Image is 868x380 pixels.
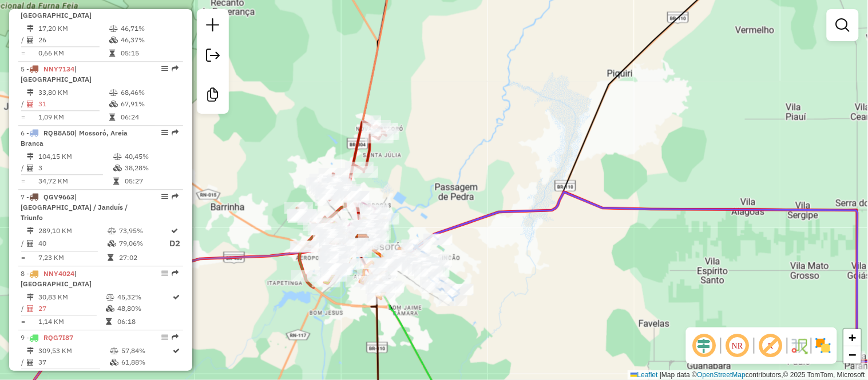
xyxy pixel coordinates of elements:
span: NNY4024 [43,269,74,278]
a: Zoom in [844,329,861,346]
td: 40 [38,237,107,251]
td: 06:24 [120,111,178,123]
img: CIRNE [355,234,370,249]
em: Opções [161,65,168,72]
td: 27 [38,303,105,314]
td: 79,06% [118,237,169,251]
img: Cirne [355,234,370,249]
td: 46,71% [120,23,178,34]
span: | [GEOGRAPHIC_DATA] [21,65,92,83]
i: Distância Total [27,89,34,96]
i: % de utilização do peso [108,227,116,234]
i: Total de Atividades [27,240,34,247]
i: Rota otimizada [173,347,180,354]
a: Zoom out [844,346,861,363]
span: | [660,371,661,379]
td: = [21,252,26,263]
em: Rota exportada [172,334,179,341]
a: Leaflet [631,371,658,379]
td: 31 [38,98,109,110]
em: Opções [161,270,168,277]
em: Rota exportada [172,270,179,277]
img: Exibir/Ocultar setores [814,337,833,355]
span: NNY7134 [43,65,74,73]
td: 26 [38,34,109,46]
i: Distância Total [27,347,34,354]
span: − [849,347,857,362]
td: 40,45% [124,151,179,162]
p: D2 [169,237,180,250]
td: = [21,175,26,187]
i: Total de Atividades [27,305,34,312]
td: 34,72 KM [38,175,113,187]
i: % de utilização do peso [110,347,118,354]
i: % de utilização da cubagem [106,305,114,312]
td: 37 [38,357,109,368]
em: Opções [161,334,168,341]
span: RQB8A50 [43,129,74,137]
span: 5 - [21,65,92,83]
em: Rota exportada [172,193,179,200]
i: Total de Atividades [27,101,34,107]
td: 67,91% [120,98,178,110]
td: 33,80 KM [38,87,109,98]
i: % de utilização do peso [109,89,118,96]
td: 06:18 [117,316,172,327]
a: Exibir filtros [831,14,854,37]
td: 27:02 [118,252,169,263]
i: % de utilização do peso [106,294,114,301]
span: | [GEOGRAPHIC_DATA] / Janduís / Triunfo [21,193,128,222]
i: Rota otimizada [172,227,179,234]
td: 30,83 KM [38,291,105,303]
span: | Mossoró, Areia Branca [21,129,128,147]
td: 17,20 KM [38,23,109,34]
a: Exportar sessão [201,44,224,70]
div: Atividade não roteirizada - QUEIROZ ATACADAO LTDA [357,241,386,253]
td: 0,66 KM [38,47,109,59]
i: Distância Total [27,294,34,301]
i: Tempo total em rota [106,318,112,325]
td: 1,14 KM [38,316,105,327]
em: Opções [161,129,168,136]
i: % de utilização do peso [109,25,118,32]
i: % de utilização da cubagem [108,240,116,247]
td: / [21,357,26,368]
span: Exibir rótulo [757,332,784,359]
td: 05:15 [120,47,178,59]
img: Fluxo de ruas [790,337,808,355]
td: / [21,34,26,46]
td: 61,88% [121,357,172,368]
td: 68,46% [120,87,178,98]
span: Ocultar NR [724,332,751,359]
td: / [21,98,26,110]
em: Opções [161,193,168,200]
td: 3 [38,162,113,174]
div: Map data © contributors,© 2025 TomTom, Microsoft [628,370,868,380]
td: = [21,316,26,327]
span: Ocultar deslocamento [691,332,718,359]
td: 45,32% [117,291,172,303]
td: = [21,111,26,123]
i: Total de Atividades [27,37,34,43]
i: Distância Total [27,25,34,32]
i: % de utilização da cubagem [109,101,118,107]
div: Atividade não roteirizada - CENTRAL DE DISTRIBUICAO QUEIROZ LTDA [290,241,319,253]
i: % de utilização do peso [113,153,122,160]
i: Distância Total [27,153,34,160]
td: 104,15 KM [38,151,113,162]
span: 9 - [21,333,73,342]
i: Distância Total [27,227,34,234]
td: 05:27 [124,175,179,187]
td: 73,95% [118,225,169,237]
td: 1,09 KM [38,111,109,123]
i: Tempo total em rota [109,50,115,57]
td: 57,84% [121,345,172,357]
i: Tempo total em rota [108,254,113,261]
em: Rota exportada [172,65,179,72]
a: Nova sessão e pesquisa [201,14,224,39]
span: RQG7I87 [43,333,73,342]
td: 48,80% [117,303,172,314]
td: 309,53 KM [38,345,109,357]
td: 46,37% [120,34,178,46]
td: / [21,237,26,251]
